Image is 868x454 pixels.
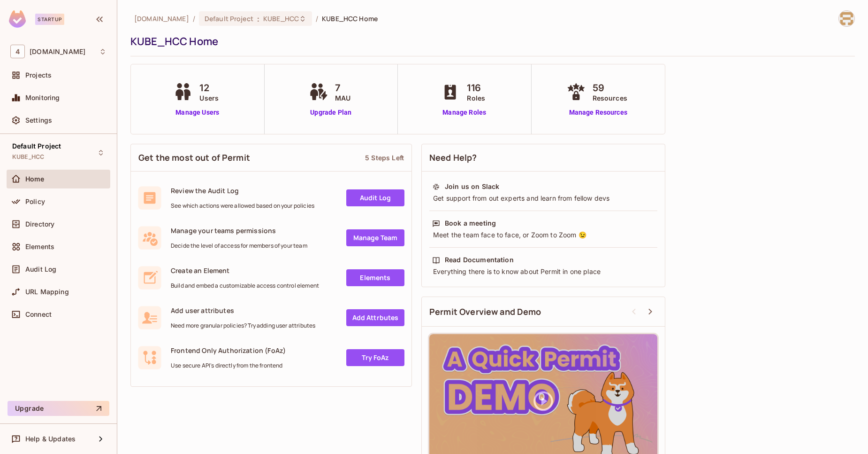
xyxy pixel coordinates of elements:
[25,311,52,318] span: Connect
[593,81,627,95] span: 59
[467,93,485,103] span: Roles
[25,243,54,250] span: Elements
[263,14,299,23] span: KUBE_HCC
[445,182,499,191] div: Join us on Slack
[9,10,26,28] img: SReyMgAAAABJRU5ErkJggg==
[429,306,541,318] span: Permit Overview and Demo
[35,14,64,25] div: Startup
[199,81,219,95] span: 12
[25,266,56,273] span: Audit Log
[445,219,496,228] div: Book a meeting
[432,267,655,276] div: Everything there is to know about Permit in one place
[25,175,45,183] span: Home
[171,108,223,117] a: Manage Users
[467,81,485,95] span: 116
[171,322,315,329] span: Need more granular policies? Try adding user attributes
[171,266,319,275] span: Create an Element
[171,186,314,195] span: Review the Audit Log
[429,152,477,164] span: Need Help?
[316,14,318,23] li: /
[346,229,404,246] a: Manage Team
[25,288,69,296] span: URL Mapping
[193,14,195,23] li: /
[12,142,61,150] span: Default Project
[346,349,404,366] a: Try FoAz
[130,34,850,48] div: KUBE_HCC Home
[257,15,260,23] span: :
[171,346,286,355] span: Frontend Only Authorization (FoAz)
[439,108,490,117] a: Manage Roles
[25,71,52,79] span: Projects
[432,230,655,240] div: Meet the team face to face, or Zoom to Zoom 😉
[25,198,45,205] span: Policy
[346,309,404,326] a: Add Attrbutes
[30,48,85,55] span: Workspace: 46labs.com
[346,189,404,206] a: Audit Log
[199,93,219,103] span: Users
[564,108,632,117] a: Manage Resources
[8,401,109,416] button: Upgrade
[205,14,253,23] span: Default Project
[365,153,404,162] div: 5 Steps Left
[346,269,404,286] a: Elements
[432,194,655,203] div: Get support from out experts and learn from fellow devs
[593,93,627,103] span: Resources
[25,435,76,443] span: Help & Updates
[171,226,307,235] span: Manage your teams permissions
[335,81,350,95] span: 7
[322,14,378,23] span: KUBE_HCC Home
[171,282,319,290] span: Build and embed a customizable access control element
[25,220,54,228] span: Directory
[138,152,250,164] span: Get the most out of Permit
[445,255,514,265] div: Read Documentation
[10,45,25,58] span: 4
[307,108,355,117] a: Upgrade Plan
[25,117,52,124] span: Settings
[171,242,307,250] span: Decide the level of access for members of your team
[171,362,286,369] span: Use secure API's directly from the frontend
[839,11,854,26] img: ali.sheikh@46labs.com
[171,202,314,210] span: See which actions were allowed based on your policies
[171,306,315,315] span: Add user attributes
[25,94,60,102] span: Monitoring
[335,93,350,103] span: MAU
[134,14,189,23] span: the active workspace
[12,153,44,161] span: KUBE_HCC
